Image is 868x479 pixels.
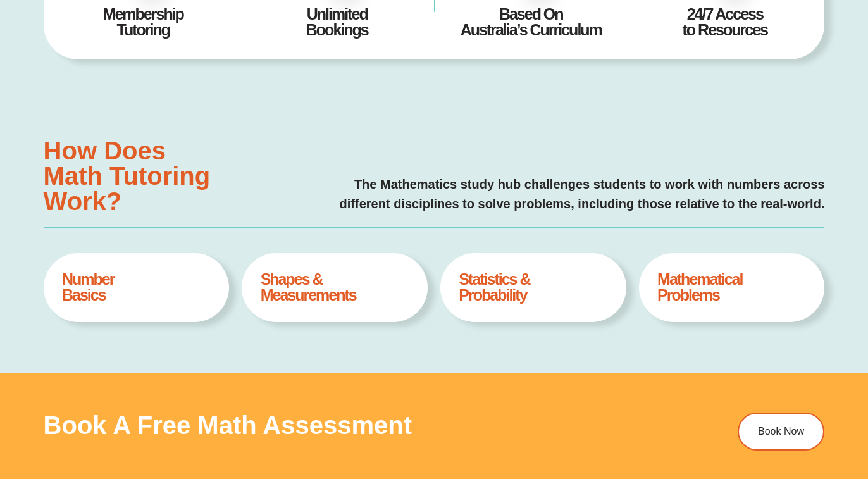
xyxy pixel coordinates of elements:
[261,271,409,303] h4: Shapes & Measurements
[62,271,211,303] h4: Number Basics
[259,6,415,38] h4: Unlimited Bookings
[657,271,806,303] h4: Mathematical Problems
[358,1,376,19] button: Add or edit images
[647,6,803,38] h4: 24/7 Access to Resources
[651,336,868,479] iframe: Chat Widget
[459,271,607,303] h4: Statistics & Probability
[233,175,824,214] p: The Mathematics study hub challenges students to work with numbers across different disciplines t...
[65,6,221,38] h4: Membership Tutoring
[44,138,221,214] h3: How Does Math Tutoring Work?
[340,1,358,19] button: Draw
[44,413,659,438] h3: Book a Free Math Assessment
[323,1,340,19] button: Text
[133,1,152,19] span: of ⁨0⁩
[453,6,609,38] h4: Based On Australia’s Curriculum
